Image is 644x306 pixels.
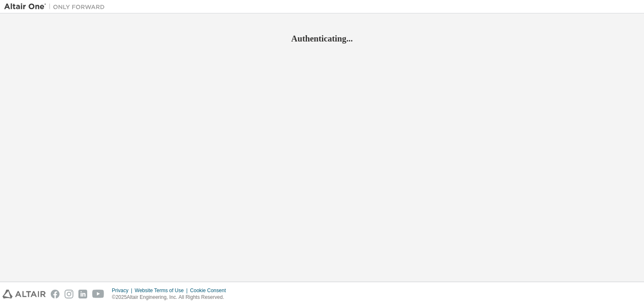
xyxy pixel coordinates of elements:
[92,290,104,298] img: youtube.svg
[78,290,87,298] img: linkedin.svg
[112,294,231,301] p: © 2025 Altair Engineering, Inc. All Rights Reserved.
[65,290,73,298] img: instagram.svg
[112,287,135,294] div: Privacy
[190,287,231,294] div: Cookie Consent
[51,290,60,298] img: facebook.svg
[4,33,640,44] h2: Authenticating...
[4,3,109,11] img: Altair One
[135,287,190,294] div: Website Terms of Use
[3,290,46,298] img: altair_logo.svg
